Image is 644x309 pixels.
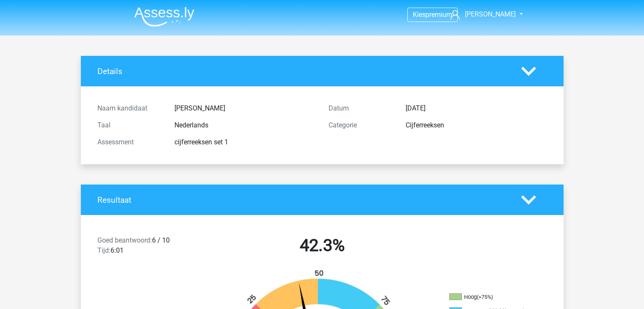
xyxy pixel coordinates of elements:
[97,66,509,76] h4: Details
[213,235,431,256] h2: 42.3%
[426,11,452,19] span: premium
[91,120,168,130] div: Taal
[168,137,322,147] div: cijferreeksen set 1
[447,9,517,19] a: [PERSON_NAME]
[97,195,509,205] h4: Resultaat
[449,293,534,301] li: Hoog
[322,103,399,113] div: Datum
[97,246,111,254] span: Tijd:
[322,120,399,130] div: Categorie
[91,103,168,113] div: Naam kandidaat
[399,103,553,113] div: [DATE]
[465,10,516,18] span: [PERSON_NAME]
[477,294,493,300] div: (>75%)
[97,236,152,244] span: Goed beantwoord:
[134,7,194,27] img: Assessly
[413,11,426,19] span: Kies
[91,235,207,259] div: 6 / 10 6:01
[168,103,322,113] div: [PERSON_NAME]
[399,120,553,130] div: Cijferreeksen
[168,120,322,130] div: Nederlands
[408,9,457,20] a: Kiespremium
[91,137,168,147] div: Assessment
